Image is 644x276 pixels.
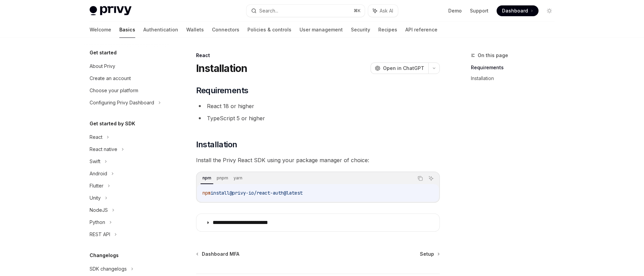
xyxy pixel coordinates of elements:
[351,22,370,38] a: Security
[478,51,508,59] span: On this page
[197,251,239,257] a: Dashboard MFA
[90,206,108,214] div: NodeJS
[84,72,171,84] a: Create an account
[420,251,439,257] a: Setup
[247,22,291,38] a: Policies & controls
[90,230,110,239] div: REST API
[448,7,462,14] a: Demo
[383,65,424,72] span: Open in ChatGPT
[90,194,101,202] div: Unity
[90,99,154,107] div: Configuring Privy Dashboard
[196,139,237,150] span: Installation
[90,218,105,226] div: Python
[230,190,303,196] span: @privy-io/react-auth@latest
[90,182,103,190] div: Flutter
[405,22,437,38] a: API reference
[212,22,239,38] a: Connectors
[380,7,393,14] span: Ask AI
[497,5,539,16] a: Dashboard
[259,7,278,15] div: Search...
[196,114,440,123] li: TypeScript 5 or higher
[90,145,117,153] div: React native
[90,22,111,38] a: Welcome
[354,8,361,14] span: ⌘ K
[368,5,398,17] button: Ask AI
[90,157,100,166] div: Swift
[196,101,440,111] li: React 18 or higher
[143,22,178,38] a: Authentication
[196,155,440,165] span: Install the Privy React SDK using your package manager of choice:
[420,251,434,257] span: Setup
[119,22,135,38] a: Basics
[416,174,425,183] button: Copy the contents from the code block
[90,265,127,273] div: SDK changelogs
[378,22,397,38] a: Recipes
[544,5,555,16] button: Toggle dark mode
[90,170,107,178] div: Android
[196,85,248,96] span: Requirements
[90,133,102,141] div: React
[90,74,131,82] div: Create an account
[186,22,204,38] a: Wallets
[196,62,247,74] h1: Installation
[371,62,428,74] button: Open in ChatGPT
[502,7,528,14] span: Dashboard
[246,5,365,17] button: Search...⌘K
[84,84,171,97] a: Choose your platform
[90,251,119,259] h5: Changelogs
[300,22,343,38] a: User management
[200,174,213,182] div: npm
[90,86,138,95] div: Choose your platform
[470,7,488,14] a: Support
[90,120,135,128] h5: Get started by SDK
[196,52,440,59] div: React
[202,190,211,196] span: npm
[84,60,171,72] a: About Privy
[211,190,230,196] span: install
[427,174,435,183] button: Ask AI
[232,174,244,182] div: yarn
[215,174,230,182] div: pnpm
[202,251,239,257] span: Dashboard MFA
[90,62,115,70] div: About Privy
[90,49,117,57] h5: Get started
[90,6,132,16] img: light logo
[471,73,560,84] a: Installation
[471,62,560,73] a: Requirements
